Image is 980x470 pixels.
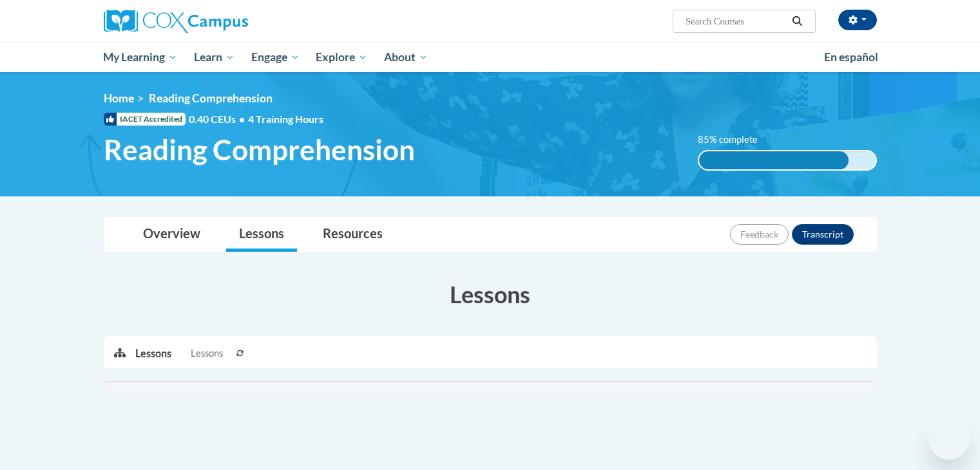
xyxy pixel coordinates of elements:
span: Engage [251,50,300,65]
a: Cox Campus [104,10,349,33]
img: Cox Campus [104,10,248,33]
a: Explore [307,42,376,72]
a: En español [816,44,887,71]
input: Search Courses [684,14,787,29]
button: Feedback [730,224,789,245]
a: About [376,42,436,72]
span: Explore [316,50,367,65]
iframe: Button to launch messaging window [928,418,970,460]
span: En español [824,50,878,64]
h3: Lessons [104,278,877,310]
button: Transcript [792,224,854,245]
span: Reading Comprehension [149,91,273,105]
label: 85% complete [698,133,772,147]
div: 85% complete [699,151,849,169]
span: 4 Training Hours [248,113,323,125]
button: Search [787,14,807,29]
a: Engage [243,42,308,72]
button: Account Settings [838,10,877,30]
span: • [239,113,245,125]
span: IACET Accredited [104,113,186,126]
span: My Learning [103,50,177,65]
a: Learn [186,42,243,72]
span: 0.40 CEUs [189,112,248,126]
div: Main menu [84,42,896,72]
a: Resources [310,218,396,252]
span: About [384,50,428,65]
span: Learn [194,50,235,65]
p: Lessons [135,346,171,361]
a: Overview [130,218,213,252]
a: Lessons [226,218,297,252]
span: Lessons [191,346,223,361]
a: My Learning [95,42,186,72]
a: Home [104,91,134,105]
span: Reading Comprehension [104,133,415,167]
